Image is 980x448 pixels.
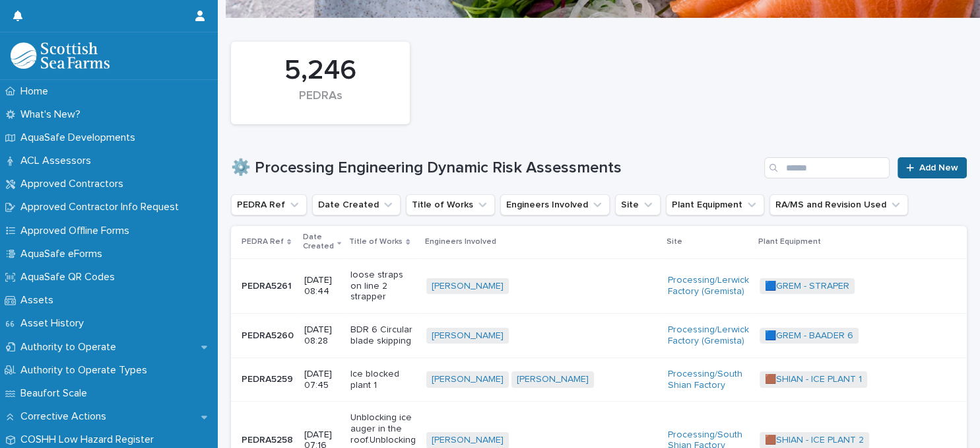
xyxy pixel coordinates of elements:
a: 🟫SHIAN - ICE PLANT 2 [765,435,864,446]
a: [PERSON_NAME] [432,374,504,385]
p: loose straps on line 2 strapper [350,270,416,303]
p: Asset History [15,317,94,330]
button: RA/MS and Revision Used [769,194,908,215]
h1: ⚙️ Processing Engineering Dynamic Risk Assessments [231,159,759,178]
p: PEDRA5260 [242,328,296,342]
input: Search [764,157,890,178]
p: [DATE] 08:28 [304,324,340,347]
button: Plant Equipment [666,194,764,215]
p: PEDRA Ref [242,235,284,249]
p: AquaSafe Developments [15,131,146,144]
p: Authority to Operate Types [15,364,158,377]
p: Title of Works [349,235,403,249]
a: Processing/Lerwick Factory (Gremista) [668,324,749,347]
p: AquaSafe eForms [15,248,113,260]
p: Date Created [303,230,334,254]
p: ACL Assessors [15,155,102,167]
div: 5,246 [253,54,387,87]
a: 🟦GREM - STRAPER [765,281,849,292]
p: Authority to Operate [15,341,127,354]
a: Processing/Lerwick Factory (Gremista) [668,275,749,297]
p: Beaufort Scale [15,387,98,400]
p: Site [667,235,682,249]
p: Ice blocked plant 1 [350,369,416,391]
a: [PERSON_NAME] [432,435,504,446]
p: PEDRA5258 [242,432,296,446]
div: PEDRAs [253,89,387,117]
p: PEDRA5259 [242,371,296,385]
p: Corrective Actions [15,410,117,423]
a: [PERSON_NAME] [432,281,504,292]
p: Approved Contractor Info Request [15,201,189,213]
p: BDR 6 Circular blade skipping [350,324,416,347]
a: 🟫SHIAN - ICE PLANT 1 [765,374,862,385]
a: 🟦GREM - BAADER 6 [765,330,853,342]
p: [DATE] 08:44 [304,275,340,297]
button: PEDRA Ref [231,194,307,215]
p: Approved Offline Forms [15,225,140,237]
img: bPIBxiqnSb2ggTQWdOVV [11,42,110,69]
p: Engineers Involved [425,235,496,249]
p: Approved Contractors [15,178,134,190]
p: Assets [15,294,64,307]
a: [PERSON_NAME] [432,330,504,342]
button: Date Created [312,194,401,215]
p: PEDRA5261 [242,278,294,292]
button: Title of Works [406,194,495,215]
a: Add New [898,157,967,178]
p: Plant Equipment [758,235,821,249]
a: Processing/South Shian Factory [668,369,749,391]
p: AquaSafe QR Codes [15,271,125,283]
p: COSHH Low Hazard Register [15,433,164,446]
a: [PERSON_NAME] [517,374,589,385]
button: Site [615,194,661,215]
p: What's New? [15,108,91,121]
span: Add New [919,163,958,172]
p: [DATE] 07:45 [304,369,340,391]
p: Home [15,85,59,98]
button: Engineers Involved [500,194,610,215]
